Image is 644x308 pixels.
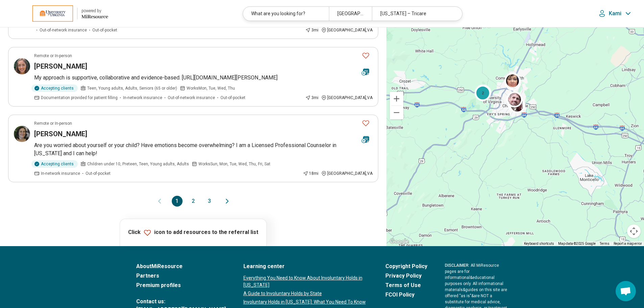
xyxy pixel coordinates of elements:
button: 2 [188,196,199,207]
button: Favorite [359,116,373,130]
img: University of Virginia [32,5,73,22]
div: What are you looking for? [243,7,329,21]
a: Terms of Use [385,281,427,289]
div: [GEOGRAPHIC_DATA] , VA [321,170,373,176]
span: Works Sun, Mon, Tue, Wed, Thu, Fri, Sat [198,161,270,167]
span: Out-of-network insurance [40,27,87,33]
h3: [PERSON_NAME] [34,129,87,139]
span: DISCLAIMER [445,263,469,268]
p: Remote or In-person [34,53,72,59]
p: Click icon to add resources to the referral list [128,229,258,237]
a: Learning center [243,262,368,270]
button: Favorite [359,49,373,63]
span: Out-of-pocket [92,27,117,33]
button: 3 [204,196,215,207]
a: Partners [136,272,226,280]
div: powered by [81,8,108,14]
a: Open chat [616,281,636,301]
p: My approach is supportive, collaborative and evidence-based. [URL][DOMAIN_NAME][PERSON_NAME] [34,74,373,82]
button: Zoom in [390,92,403,105]
a: Involuntary Holds in [US_STATE]: What You Need To Know [243,299,368,306]
h3: [PERSON_NAME] [34,62,87,71]
div: Accepting clients [31,160,78,168]
button: 1 [172,196,183,207]
span: Documentation provided for patient filling [41,95,118,101]
span: Out-of-pocket [86,170,111,176]
span: Map data ©2025 Google [558,242,596,245]
button: Map camera controls [627,224,641,238]
a: Terms (opens in new tab) [600,242,610,245]
a: Privacy Policy [385,272,427,280]
div: 3 mi [305,95,318,101]
img: Google [388,237,410,246]
a: A Guide to Involuntary Holds by State [243,290,368,297]
span: In-network insurance [41,170,80,176]
a: Everything You Need to Know About Involuntary Holds in [US_STATE] [243,275,368,289]
span: Works Mon, Tue, Wed, Thu [187,85,235,91]
a: Open this area in Google Maps (opens a new window) [388,237,410,246]
span: Out-of-network insurance [168,95,215,101]
button: Keyboard shortcuts [524,241,554,246]
a: AboutMiResource [136,262,226,270]
div: 3 mi [305,27,318,33]
div: 18 mi [303,170,318,176]
div: [GEOGRAPHIC_DATA] , VA [321,95,373,101]
a: Premium profiles [136,281,226,289]
div: [GEOGRAPHIC_DATA] , VA [321,27,373,33]
div: [US_STATE] – Tricare [372,7,458,21]
a: Report a map error [614,242,642,245]
div: 2 [475,85,491,101]
span: Teen, Young adults, Adults, Seniors (65 or older) [87,85,177,91]
p: Kami [609,10,621,17]
div: [GEOGRAPHIC_DATA], [GEOGRAPHIC_DATA] [329,7,372,21]
button: Zoom out [390,106,403,119]
span: Contact us: [136,298,226,306]
a: University of Virginiapowered by [11,5,108,22]
div: Accepting clients [31,85,78,92]
button: Next page [223,196,231,207]
span: Out-of-pocket [220,95,245,101]
button: Previous page [156,196,164,207]
a: Copyright Policy [385,262,427,270]
span: In-network insurance [123,95,162,101]
p: Remote or In-person [34,120,72,126]
span: Children under 10, Preteen, Teen, Young adults, Adults [87,161,189,167]
a: FCOI Policy [385,291,427,299]
p: Are you worried about yourself or your child? Have emotions become overwhelming? I am a Licensed ... [34,141,373,158]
